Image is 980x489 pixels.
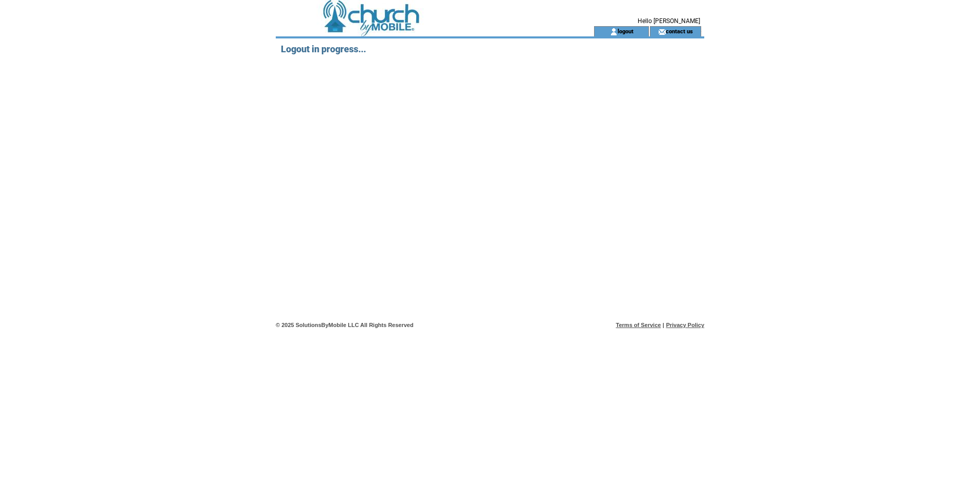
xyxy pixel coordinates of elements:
[618,28,634,34] a: logout
[666,28,693,34] a: contact us
[638,17,700,25] span: Hello [PERSON_NAME]
[658,28,666,36] img: contact_us_icon.gif
[666,322,704,328] a: Privacy Policy
[610,28,618,36] img: account_icon.gif
[281,44,366,54] span: Logout in progress...
[616,322,661,328] a: Terms of Service
[663,322,664,328] span: |
[276,322,414,328] span: © 2025 SolutionsByMobile LLC All Rights Reserved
